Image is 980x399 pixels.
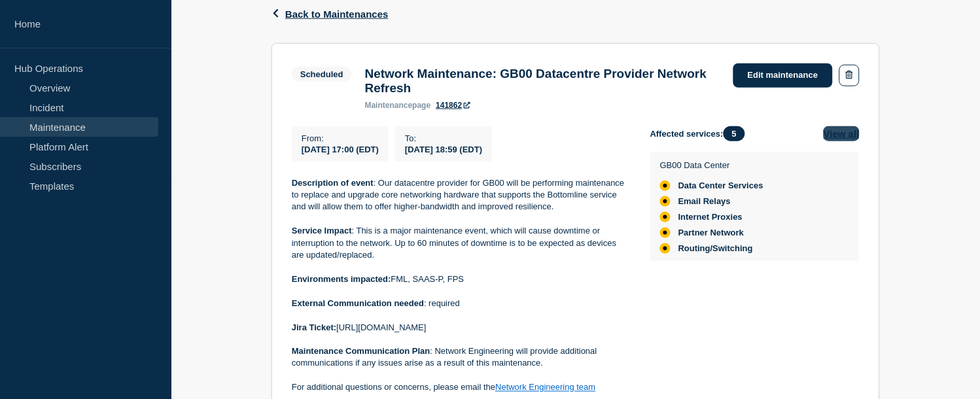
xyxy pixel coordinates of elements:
span: Internet Proxies [678,212,743,222]
p: For additional questions or concerns, please email the [292,382,629,394]
div: affected [660,228,671,238]
div: affected [660,212,671,222]
p: : Our datacentre provider for GB00 will be performing maintenance to replace and upgrade core net... [292,177,629,213]
strong: Service Impact [292,226,352,235]
p: : This is a major maintenance event, which will cause downtime or interruption to the network. Up... [292,225,629,261]
a: Edit maintenance [733,63,833,88]
span: Partner Network [678,228,744,238]
strong: Environments impacted: [292,274,391,284]
p: [URL][DOMAIN_NAME] [292,322,629,334]
h3: Network Maintenance: GB00 Datacentre Provider Network Refresh [365,67,720,95]
strong: Jira Ticket: [292,322,336,332]
div: affected [660,196,671,207]
button: View all [824,126,860,141]
span: 5 [724,126,745,141]
span: [DATE] 18:59 (EDT) [405,145,482,154]
p: page [365,101,431,110]
p: To : [405,133,482,143]
span: Email Relays [678,196,731,207]
div: affected [660,181,671,191]
span: Data Center Services [678,181,763,191]
strong: Maintenance Communication Plan [292,347,430,356]
span: Back to Maintenances [285,9,389,20]
div: affected [660,243,671,254]
span: Affected services: [650,126,752,141]
button: Back to Maintenances [271,9,389,20]
p: GB00 Data Center [660,160,763,170]
p: : required [292,298,629,309]
a: 141862 [436,101,470,110]
span: Routing/Switching [678,243,753,254]
p: FML, SAAS-P, FPS [292,273,629,285]
span: Scheduled [292,67,352,82]
p: : Network Engineering will provide additional communications if any issues arise as a result of t... [292,346,629,370]
p: From : [302,133,379,143]
strong: Description of event [292,178,374,188]
span: maintenance [365,101,413,110]
strong: External Communication needed [292,298,424,308]
a: Network Engineering team [495,383,595,392]
span: [DATE] 17:00 (EDT) [302,145,379,154]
